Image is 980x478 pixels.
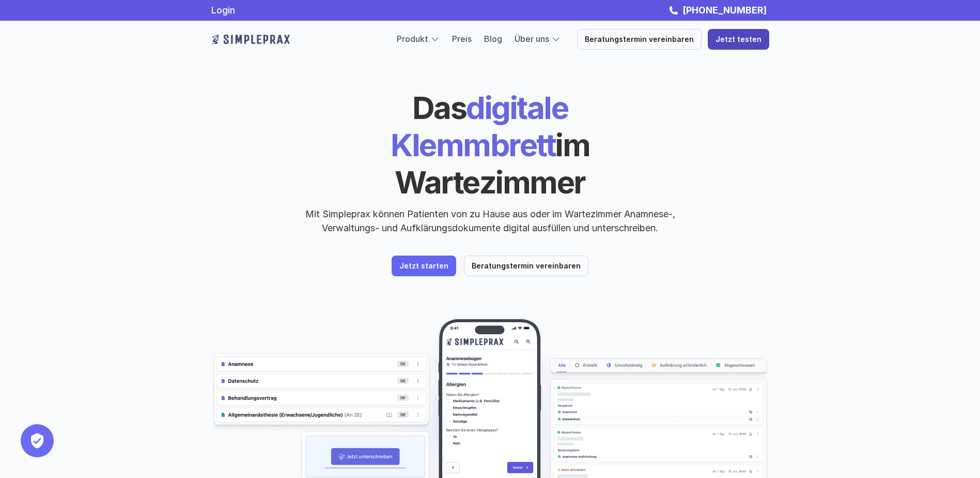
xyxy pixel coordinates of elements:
p: Mit Simpleprax können Patienten von zu Hause aus oder im Wartezimmer Anamnese-, Verwaltungs- und ... [297,207,684,235]
p: Jetzt testen [715,35,761,44]
p: Beratungstermin vereinbaren [472,262,581,271]
strong: [PHONE_NUMBER] [682,5,767,16]
span: im Wartezimmer [395,126,595,201]
span: Das [412,89,466,126]
a: Preis [452,34,472,44]
a: Produkt [397,34,428,44]
a: [PHONE_NUMBER] [680,5,769,16]
h1: digitale Klemmbrett [312,89,668,201]
p: Jetzt starten [399,262,448,271]
a: Über uns [515,34,549,44]
a: Beratungstermin vereinbaren [464,256,588,276]
a: Jetzt starten [392,256,456,276]
a: Jetzt testen [708,29,769,50]
p: Beratungstermin vereinbaren [585,35,694,44]
a: Blog [484,34,502,44]
a: Beratungstermin vereinbaren [577,29,702,50]
a: Login [211,5,235,16]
